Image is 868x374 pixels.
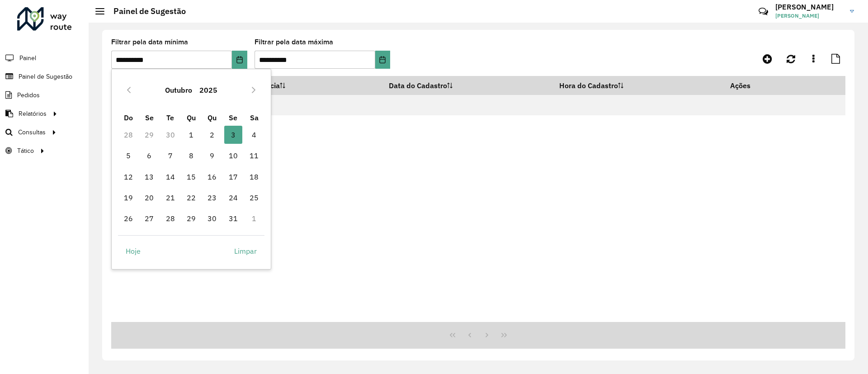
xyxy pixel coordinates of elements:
[139,166,160,187] td: 13
[124,113,133,122] span: Do
[161,189,179,207] span: 21
[196,79,221,101] button: Choose Year
[111,37,188,47] label: Filtrar pela data mínima
[224,126,242,144] span: 3
[160,208,180,229] td: 28
[19,53,36,63] span: Painel
[119,168,137,186] span: 12
[111,69,271,270] div: Choose Date
[375,51,390,69] button: Choose Date
[119,147,137,165] span: 5
[139,124,160,145] td: 29
[139,187,160,208] td: 20
[223,187,244,208] td: 24
[245,168,263,186] span: 18
[224,189,242,207] span: 24
[244,145,264,166] td: 11
[161,147,179,165] span: 7
[119,189,137,207] span: 19
[139,208,160,229] td: 27
[160,124,180,145] td: 30
[182,147,200,165] span: 8
[161,168,179,186] span: 14
[224,209,242,227] span: 31
[181,208,202,229] td: 29
[140,209,158,227] span: 27
[139,145,160,166] td: 6
[182,189,200,207] span: 22
[202,187,222,208] td: 23
[140,189,158,207] span: 20
[202,145,222,166] td: 9
[119,209,137,227] span: 26
[18,128,46,137] span: Consultas
[232,51,247,69] button: Choose Date
[754,2,773,21] a: Contato Rápido
[17,146,34,156] span: Tático
[203,189,221,207] span: 23
[202,124,222,145] td: 2
[255,37,333,47] label: Filtrar pela data máxima
[181,124,202,145] td: 1
[140,168,158,186] span: 13
[244,166,264,187] td: 18
[223,166,244,187] td: 17
[246,83,261,97] button: Next Month
[775,12,843,20] span: [PERSON_NAME]
[203,147,221,165] span: 9
[104,6,186,16] h2: Painel de Sugestão
[182,209,200,227] span: 29
[244,124,264,145] td: 4
[244,187,264,208] td: 25
[244,208,264,229] td: 1
[245,189,263,207] span: 25
[19,109,47,118] span: Relatórios
[17,90,40,100] span: Pedidos
[126,246,141,256] span: Hoje
[118,145,139,166] td: 5
[122,83,136,97] button: Previous Month
[226,242,264,260] button: Limpar
[111,95,845,115] td: Nenhum registro encontrado
[383,76,553,95] th: Data do Cadastro
[160,187,180,208] td: 21
[166,113,174,122] span: Te
[224,168,242,186] span: 17
[140,147,158,165] span: 6
[229,113,237,122] span: Se
[218,76,383,95] th: Data de Vigência
[724,76,778,95] th: Ações
[202,208,222,229] td: 30
[775,3,843,11] h3: [PERSON_NAME]
[208,113,217,122] span: Qu
[223,208,244,229] td: 31
[118,187,139,208] td: 19
[161,79,196,101] button: Choose Month
[245,147,263,165] span: 11
[118,242,148,260] button: Hoje
[182,126,200,144] span: 1
[223,124,244,145] td: 3
[250,113,259,122] span: Sa
[553,76,724,95] th: Hora do Cadastro
[203,126,221,144] span: 2
[118,166,139,187] td: 12
[19,72,72,81] span: Painel de Sugestão
[224,147,242,165] span: 10
[182,168,200,186] span: 15
[160,145,180,166] td: 7
[160,166,180,187] td: 14
[181,145,202,166] td: 8
[145,113,154,122] span: Se
[202,166,222,187] td: 16
[245,126,263,144] span: 4
[118,124,139,145] td: 28
[203,168,221,186] span: 16
[181,166,202,187] td: 15
[181,187,202,208] td: 22
[234,246,257,256] span: Limpar
[118,208,139,229] td: 26
[187,113,196,122] span: Qu
[203,209,221,227] span: 30
[223,145,244,166] td: 10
